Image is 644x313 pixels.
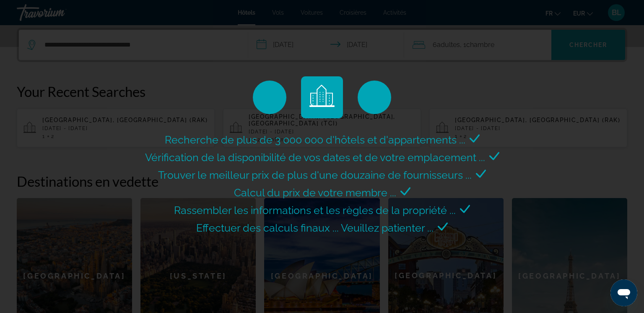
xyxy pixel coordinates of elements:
span: Recherche de plus de 3 000 000 d'hôtels et d'appartements ... [165,133,465,146]
span: Effectuer des calculs finaux ... Veuillez patienter ... [196,222,434,234]
span: Rassembler les informations et les règles de la propriété ... [174,204,456,216]
iframe: Bouton de lancement de la fenêtre de messagerie [610,279,637,306]
span: Vérification de la disponibilité de vos dates et de votre emplacement ... [145,151,485,164]
span: Calcul du prix de votre membre ... [234,186,396,199]
span: Trouver le meilleur prix de plus d'une douzaine de fournisseurs ... [158,169,472,181]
